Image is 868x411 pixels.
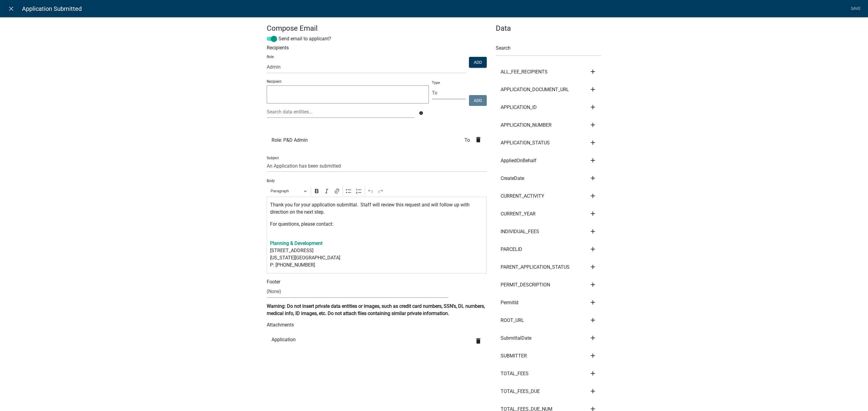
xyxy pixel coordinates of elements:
[501,176,524,181] span: CreateDate
[589,388,596,395] i: add
[267,197,487,273] div: Editor editing area: main. Press Alt+0 for help.
[589,192,596,199] i: add
[267,35,331,42] label: Send email to applicant?
[475,136,482,143] i: delete
[267,45,487,51] h6: Recipients
[589,210,596,217] i: add
[501,141,550,145] span: APPLICATION_STATUS
[501,87,569,92] span: APPLICATION_DOCUMENT_URL
[268,186,310,196] button: Paragraph, Heading
[501,194,544,199] span: CURRENT_ACTIVITY
[589,246,596,253] i: add
[501,371,529,376] span: TOTAL_FEES
[589,370,596,377] i: add
[22,3,82,15] span: Application Submitted
[589,104,596,111] i: add
[270,201,484,216] p: Thank you for your application submittal. Staff will review this request and will follow up with ...
[475,337,482,345] i: delete
[589,263,596,270] i: add
[501,336,531,341] span: SubmittalDate
[267,179,275,183] label: Body
[589,352,596,359] i: add
[262,278,491,286] div: Footer
[267,303,487,317] p: Warning: Do not insert private data entities or images, such as credit card numbers, SSN’s, DL nu...
[501,247,522,252] span: PARCELID
[589,281,596,288] i: add
[501,318,524,323] span: ROOT_URL
[272,138,308,143] span: Role: P&D Admin
[501,105,537,110] span: APPLICATION_ID
[501,212,536,216] span: CURRENT_YEAR
[419,111,423,115] i: info
[267,322,487,328] h6: Attachments
[501,158,536,163] span: AppliedOnBehalf
[270,240,484,269] p: [STREET_ADDRESS] [US_STATE][GEOGRAPHIC_DATA] P: [PHONE_NUMBER]
[501,123,552,128] span: APPLICATION_NUMBER
[267,185,487,196] div: Editor toolbar
[271,187,302,195] span: Paragraph
[464,138,475,143] span: To
[589,334,596,341] i: add
[589,228,596,235] i: add
[589,86,596,93] i: add
[501,265,570,270] span: PARENT_APPLICATION_STATUS
[501,229,539,234] span: INDIVIDUAL_FEES
[501,389,540,394] span: TOTAL_FEES_DUE
[589,299,596,306] i: add
[496,24,601,33] h4: Data
[8,5,15,12] i: close
[469,95,487,106] button: Add
[589,157,596,164] i: add
[267,332,487,350] li: Application
[589,121,596,128] i: add
[267,24,487,33] h4: Compose Email
[267,55,274,59] label: Role
[501,354,527,358] span: SUBMITTER
[270,221,484,235] p: For questions, please contact:
[589,175,596,182] i: add
[501,283,550,287] span: PERMIT_DESCRIPTION
[469,57,487,68] button: Add
[432,81,440,85] label: Type
[267,79,429,84] p: Recipient
[501,70,548,74] span: ALL_FEE_RECIPIENTS
[848,3,863,14] a: Save
[589,317,596,324] i: add
[501,300,518,305] span: PermitId
[270,240,322,246] a: Planning & Development
[267,106,414,118] input: Search data entities...
[589,68,596,75] i: add
[589,139,596,146] i: add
